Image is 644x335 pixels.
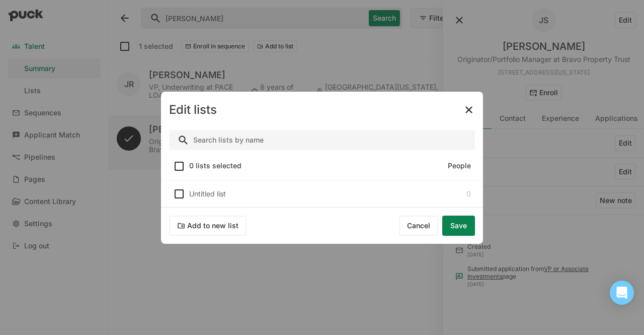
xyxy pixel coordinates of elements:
[448,156,471,176] div: People
[610,281,634,305] div: Open Intercom Messenger
[169,216,247,236] button: Add to new list
[189,189,462,198] div: Untitled list
[169,130,475,150] input: Search
[399,216,438,236] button: Cancel
[173,156,242,176] div: 0 lists selected
[466,188,471,200] div: 0
[169,104,217,116] h1: Edit lists
[442,216,475,236] button: Save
